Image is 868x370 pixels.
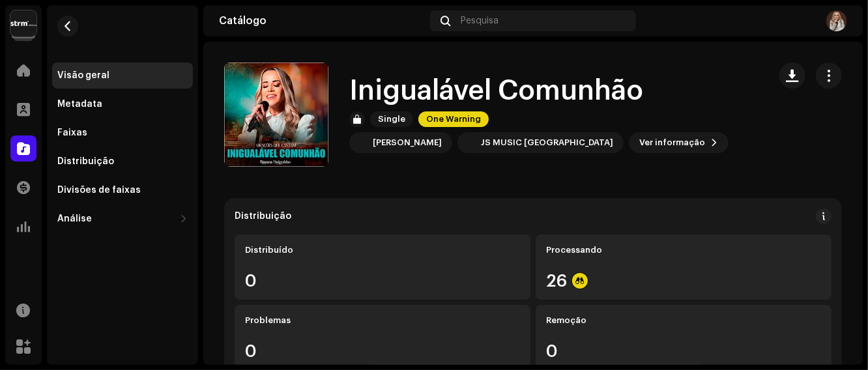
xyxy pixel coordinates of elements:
[349,76,643,106] h1: Inigualável Comunhão
[219,16,425,26] div: Catálogo
[10,10,36,36] img: 408b884b-546b-4518-8448-1008f9c76b02
[352,135,368,150] img: e49c6769-3a7d-4d55-9c2f-ea28744f2239
[52,206,193,232] re-m-nav-dropdown: Análise
[57,185,141,195] div: Divisões de faixas
[370,111,413,127] span: Single
[57,99,102,109] div: Metadata
[52,177,193,203] re-m-nav-item: Divisões de faixas
[461,16,499,26] span: Pesquisa
[481,137,613,148] div: JS MUSIC [GEOGRAPHIC_DATA]
[639,130,705,156] span: Ver informação
[245,315,520,326] div: Problemas
[418,111,489,127] span: One Warning
[52,91,193,117] re-m-nav-item: Metadata
[235,211,291,221] div: Distribuição
[57,128,87,138] div: Faixas
[826,10,847,31] img: ca93bf14-8180-4319-b250-61cebb0d8caa
[546,315,821,326] div: Remoção
[57,70,109,81] div: Visão geral
[460,135,476,150] img: 680e15a5-cb42-4275-97cb-afde9d771523
[57,214,92,224] div: Análise
[52,149,193,175] re-m-nav-item: Distribuição
[245,245,520,255] div: Distribuído
[546,245,821,255] div: Processando
[52,63,193,89] re-m-nav-item: Visão geral
[52,120,193,146] re-m-nav-item: Faixas
[373,137,442,148] div: [PERSON_NAME]
[629,132,729,153] button: Ver informação
[57,156,114,167] div: Distribuição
